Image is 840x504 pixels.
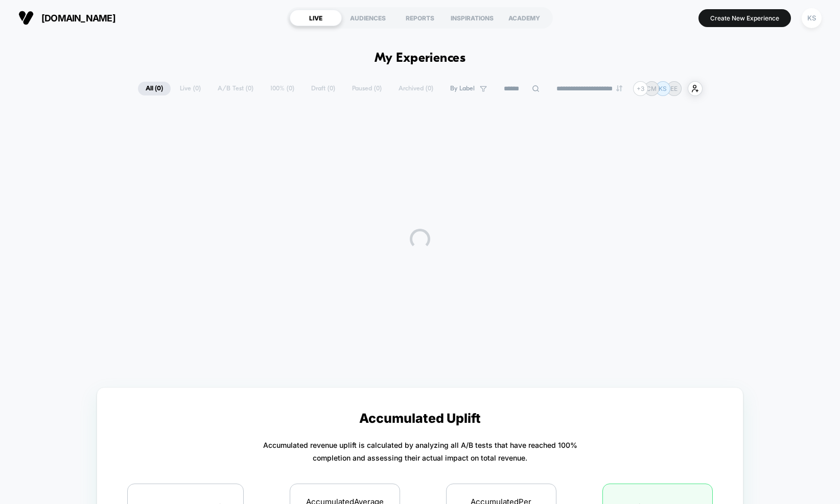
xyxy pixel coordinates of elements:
[446,10,498,26] div: INSPIRATIONS
[263,439,577,464] p: Accumulated revenue uplift is calculated by analyzing all A/B tests that have reached 100% comple...
[138,82,171,95] span: All ( 0 )
[450,85,475,92] span: By Label
[698,9,791,27] button: Create New Experience
[394,10,446,26] div: REPORTS
[659,85,667,92] p: KS
[18,10,34,26] img: Visually logo
[290,10,342,26] div: LIVE
[359,411,481,426] p: Accumulated Uplift
[633,81,648,96] div: + 3
[802,8,822,28] div: KS
[498,10,550,26] div: ACADEMY
[41,13,115,23] span: [DOMAIN_NAME]
[15,10,119,26] button: [DOMAIN_NAME]
[342,10,394,26] div: AUDIENCES
[670,85,678,92] p: EE
[375,51,466,66] h1: My Experiences
[646,85,657,92] p: CM
[616,85,622,91] img: end
[799,8,825,29] button: KS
